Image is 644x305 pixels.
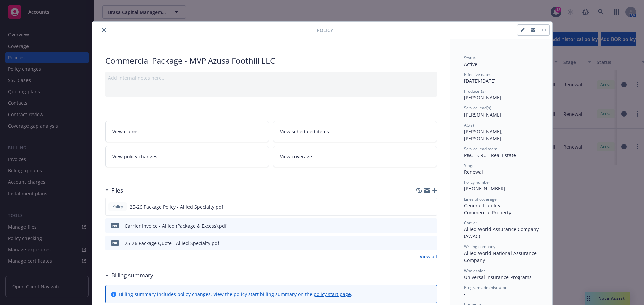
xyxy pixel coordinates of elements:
span: Status [464,55,476,61]
span: P&C - CRU - Real Estate [464,152,516,158]
span: Policy [317,27,333,34]
button: preview file [428,222,434,229]
span: Writing company [464,244,495,249]
button: close [100,26,108,34]
button: download file [417,203,423,210]
div: General Liability [464,202,539,209]
span: pdf [111,223,119,228]
div: Files [105,186,123,195]
a: View coverage [273,146,437,167]
div: Billing summary [105,271,153,280]
div: [DATE] - [DATE] [464,72,539,84]
span: Lines of coverage [464,196,497,202]
div: Commercial Property [464,209,539,216]
span: Allied World Assurance Company (AWAC) [464,226,540,239]
span: Carrier [464,220,477,226]
div: 25-26 Package Quote - Allied Specialty.pdf [125,240,219,247]
div: Carrier Invoice - Allied (Package & Excess).pdf [125,222,227,229]
span: AC(s) [464,122,474,128]
span: pdf [111,240,119,245]
a: View policy changes [105,146,269,167]
span: View claims [112,128,139,135]
span: [PERSON_NAME] [464,94,501,101]
span: Producer(s) [464,88,486,94]
a: policy start page [314,291,351,297]
span: View coverage [280,153,312,160]
span: Active [464,61,477,67]
span: [PERSON_NAME], [PERSON_NAME] [464,128,504,142]
div: Commercial Package - MVP Azusa Foothill LLC [105,55,437,66]
div: Billing summary includes policy changes. View the policy start billing summary on the . [119,291,352,298]
span: Universal Insurance Programs [464,274,532,280]
a: View all [420,253,437,260]
a: View claims [105,121,269,142]
span: Service lead team [464,146,497,152]
button: preview file [428,240,434,247]
span: [PERSON_NAME] [464,111,501,118]
span: Service lead(s) [464,105,491,111]
span: 25-26 Package Policy - Allied Specialty.pdf [130,203,223,210]
span: View policy changes [112,153,157,160]
span: Policy number [464,179,490,185]
span: - [464,291,466,297]
span: Stage [464,163,475,168]
div: Add internal notes here... [108,74,434,81]
a: View scheduled items [273,121,437,142]
span: View scheduled items [280,128,329,135]
button: download file [418,222,423,229]
span: Policy [111,204,124,210]
button: download file [418,240,423,247]
span: [PHONE_NUMBER] [464,185,505,192]
span: Allied World National Assurance Company [464,250,538,263]
h3: Files [111,186,123,195]
span: Wholesaler [464,268,485,274]
span: Renewal [464,169,483,175]
h3: Billing summary [111,271,153,280]
span: Program administrator [464,285,507,290]
span: Effective dates [464,72,491,77]
button: preview file [428,203,434,210]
